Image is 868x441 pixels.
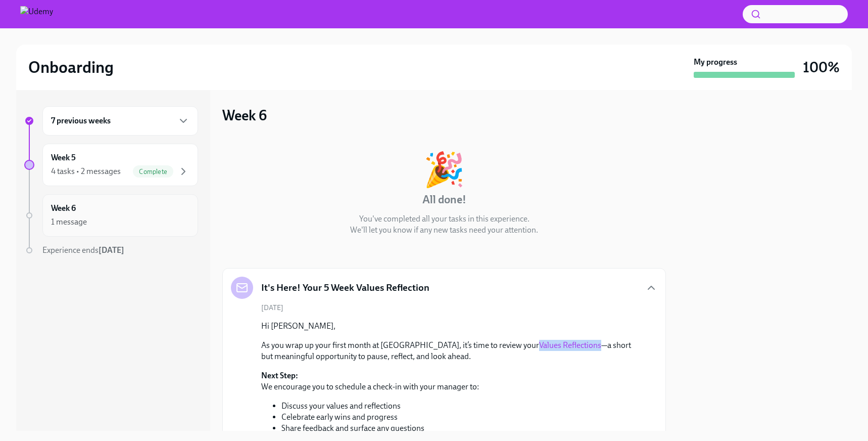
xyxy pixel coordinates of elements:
img: Udemy [20,6,53,22]
h6: Week 5 [51,152,76,163]
h2: Onboarding [28,57,114,77]
p: As you wrap up your first month at [GEOGRAPHIC_DATA], it’s time to review your —a short but meani... [261,340,641,362]
h5: It's Here! Your 5 Week Values Reflection [261,281,429,294]
a: Values Reflections [539,340,601,350]
p: We'll let you know if any new tasks need your attention. [350,225,538,236]
a: Week 54 tasks • 2 messagesComplete [24,144,198,186]
a: Week 61 message [24,194,198,237]
h6: Week 6 [51,203,76,214]
li: Celebrate early wins and progress [281,412,641,423]
h4: All done! [422,192,466,207]
p: Hi [PERSON_NAME], [261,321,641,332]
strong: [DATE] [99,245,124,255]
h3: 100% [803,58,840,76]
strong: Next Step: [261,371,298,380]
h6: 7 previous weeks [51,115,111,126]
div: 🎉 [423,153,465,186]
span: Complete [133,168,173,175]
span: Experience ends [42,245,124,255]
div: 4 tasks • 2 messages [51,166,121,177]
p: We encourage you to schedule a check-in with your manager to: [261,370,641,392]
li: Share feedback and surface any questions [281,423,641,434]
div: 7 previous weeks [42,106,198,136]
strong: My progress [694,57,737,68]
p: You've completed all your tasks in this experience. [359,213,529,225]
span: [DATE] [261,303,283,313]
li: Discuss your values and reflections [281,401,641,412]
h3: Week 6 [222,106,267,124]
div: 1 message [51,216,87,228]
